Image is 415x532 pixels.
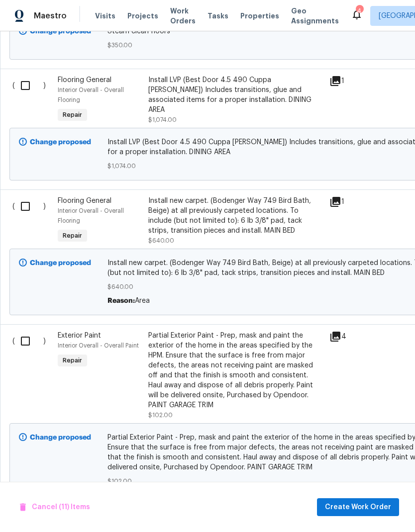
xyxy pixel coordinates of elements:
span: Repair [59,231,86,241]
span: Tasks [207,12,228,19]
span: Flooring General [58,197,111,204]
div: ( ) [9,193,55,249]
span: $1,074.00 [148,117,177,123]
span: Interior Overall - Overall Paint [58,343,139,349]
span: Repair [59,110,86,120]
span: Flooring General [58,77,111,84]
span: $102.00 [148,412,173,418]
span: Interior Overall - Overall Flooring [58,208,124,224]
span: Cancel (11) Items [20,501,90,514]
b: Change proposed [30,260,91,266]
div: Partial Exterior Paint - Prep, mask and paint the exterior of the home in the areas specified by ... [148,331,323,410]
button: Cancel (11) Items [16,498,94,517]
span: Properties [240,11,279,21]
div: 1 [329,196,369,208]
span: Geo Assignments [291,6,339,26]
div: ( ) [9,72,55,128]
span: Projects [127,11,158,21]
b: Change proposed [30,434,91,441]
button: Create Work Order [317,498,399,517]
div: 1 [329,75,369,87]
div: 4 [356,6,363,16]
b: Change proposed [30,28,91,35]
span: Visits [95,11,115,21]
div: Install LVP (Best Door 4.5 490 Cuppa [PERSON_NAME]) Includes transitions, glue and associated ite... [148,75,323,115]
div: ( ) [9,328,55,423]
div: Install new carpet. (Bodenger Way 749 Bird Bath, Beige) at all previously carpeted locations. To ... [148,196,323,236]
span: Area [135,297,150,304]
span: $640.00 [148,238,174,244]
div: 4 [329,331,369,343]
span: Repair [59,355,86,365]
b: Change proposed [30,139,91,146]
span: Interior Overall - Overall Flooring [58,87,124,103]
span: Work Orders [170,6,196,26]
span: Exterior Paint [58,332,101,339]
span: Maestro [34,11,67,21]
span: Reason: [107,297,135,304]
span: Create Work Order [325,501,391,514]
